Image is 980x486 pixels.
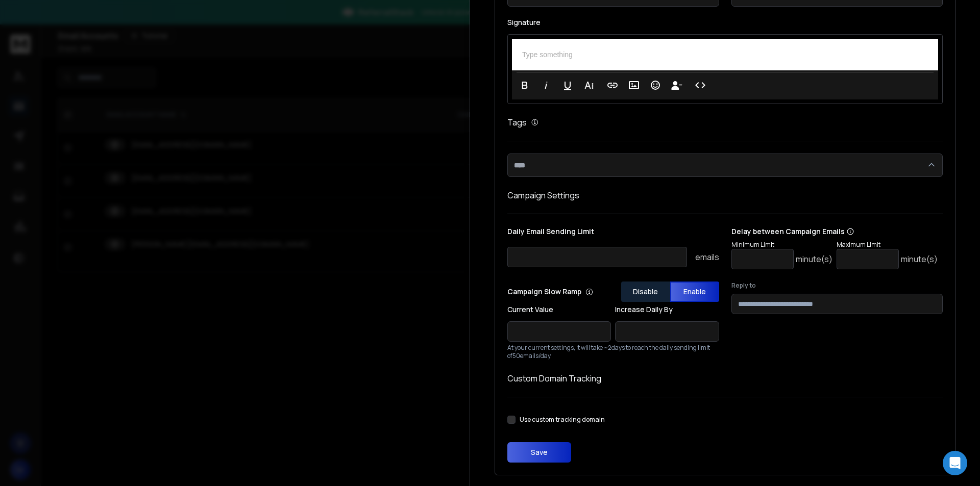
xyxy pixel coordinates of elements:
[558,75,577,95] button: Underline (Ctrl+U)
[901,253,938,265] p: minute(s)
[507,226,719,241] p: Daily Email Sending Limit
[837,241,938,249] p: Maximum Limit
[646,75,665,95] button: Emoticons
[28,64,36,72] img: tab_domain_overview_orange.svg
[507,344,719,360] p: At your current settings, it will take ~ 2 days to reach the daily sending limit of 50 emails/day.
[507,287,593,297] p: Campaign Slow Ramp
[515,75,534,95] button: Bold (Ctrl+B)
[16,27,24,35] img: website_grey.svg
[670,282,719,302] button: Enable
[102,64,110,72] img: tab_keywords_by_traffic_grey.svg
[731,241,832,249] p: Minimum Limit
[621,282,670,302] button: Disable
[536,75,556,95] button: Italic (Ctrl+I)
[624,75,644,95] button: Insert Image (Ctrl+P)
[796,253,832,265] p: minute(s)
[507,116,527,129] h1: Tags
[695,251,719,263] p: emails
[29,16,50,24] div: v 4.0.25
[27,27,72,35] div: Domain: [URL]
[507,442,571,463] button: Save
[731,226,938,237] p: Delay between Campaign Emails
[731,282,943,290] label: Reply to
[667,75,687,95] button: Insert Unsubscribe Link
[16,16,24,24] img: logo_orange.svg
[507,372,943,385] h1: Custom Domain Tracking
[507,306,611,313] label: Current Value
[691,75,710,95] button: Code View
[507,19,943,26] label: Signature
[579,75,599,95] button: More Text
[113,65,172,72] div: Keywords by Traffic
[39,65,91,72] div: Domain Overview
[603,75,622,95] button: Insert Link (Ctrl+K)
[943,451,967,475] div: Open Intercom Messenger
[615,306,719,313] label: Increase Daily By
[507,189,943,201] h1: Campaign Settings
[520,416,605,424] label: Use custom tracking domain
